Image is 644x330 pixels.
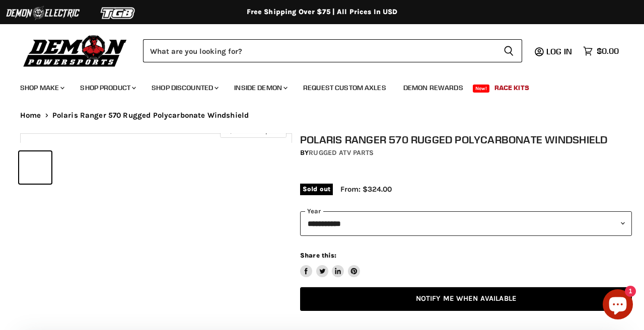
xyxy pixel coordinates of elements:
[296,77,394,98] a: Request Custom Axles
[495,39,522,62] button: Search
[597,46,619,56] span: $0.00
[300,252,336,259] span: Share this:
[487,77,537,98] a: Race Kits
[546,46,572,56] span: Log in
[144,77,225,98] a: Shop Discounted
[52,111,249,120] span: Polaris Ranger 570 Rugged Polycarbonate Windshield
[309,148,374,157] a: Rugged ATV Parts
[143,39,495,62] input: Search
[578,44,624,58] a: $0.00
[300,147,632,158] div: by
[20,111,41,120] a: Home
[473,85,490,93] span: New!
[300,133,632,146] h1: Polaris Ranger 570 Rugged Polycarbonate Windshield
[300,211,632,236] select: year
[542,47,578,56] a: Log in
[340,185,392,194] span: From: $324.00
[5,4,81,23] img: Demon Electric Logo 2
[225,127,281,134] span: Click to expand
[73,77,142,98] a: Shop Product
[13,77,70,98] a: Shop Make
[20,33,130,68] img: Demon Powersports
[300,287,632,311] a: Notify Me When Available
[600,289,636,322] inbox-online-store-chat: Shopify online store chat
[300,184,333,195] span: Sold out
[19,151,51,184] button: IMAGE thumbnail
[396,77,471,98] a: Demon Rewards
[143,39,522,62] form: Product
[300,251,360,278] aside: Share this:
[13,73,616,98] ul: Main menu
[81,4,156,23] img: TGB Logo 2
[227,77,294,98] a: Inside Demon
